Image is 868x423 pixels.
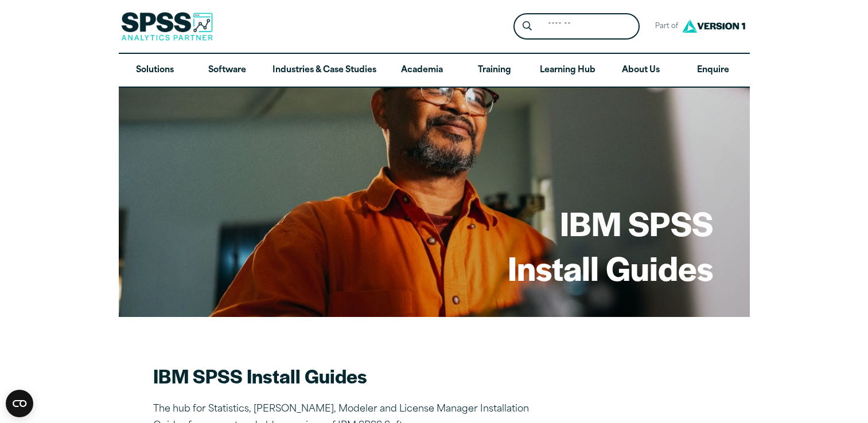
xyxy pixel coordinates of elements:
div: CookieBot Widget Contents [6,390,33,417]
svg: Search magnifying glass icon [523,21,532,31]
span: Part of [649,18,679,35]
button: Open CMP widget [6,390,33,417]
a: Training [458,54,530,87]
img: SPSS Analytics Partner [121,12,213,41]
h1: IBM SPSS Install Guides [508,201,713,289]
button: Search magnifying glass icon [516,16,538,37]
nav: Desktop version of site main menu [119,54,750,87]
a: Industries & Case Studies [263,54,386,87]
form: Site Header Search Form [513,13,640,40]
h2: IBM SPSS Install Guides [153,363,555,389]
a: About Us [605,54,677,87]
a: Software [191,54,263,87]
svg: CookieBot Widget Icon [6,390,33,417]
a: Enquire [677,54,749,87]
a: Learning Hub [531,54,605,87]
a: Solutions [119,54,191,87]
img: Version1 Logo [679,15,748,37]
a: Academia [386,54,458,87]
